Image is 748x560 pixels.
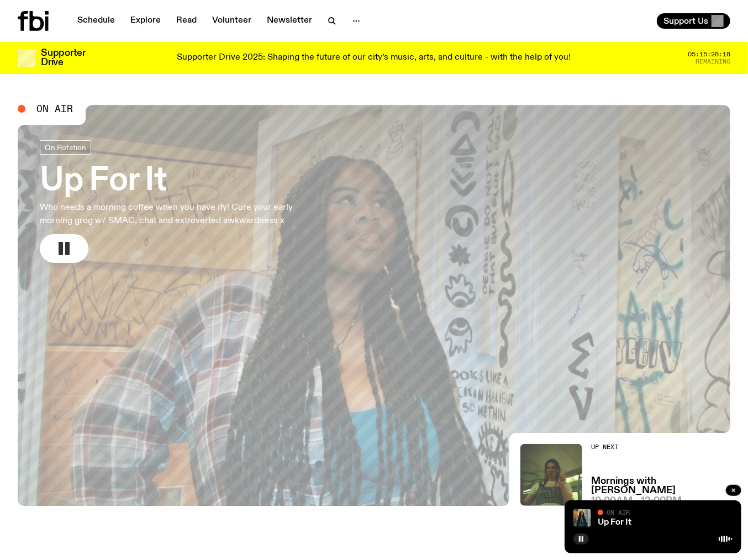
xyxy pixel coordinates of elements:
span: On Rotation [45,143,86,151]
span: On Air [36,104,73,114]
h3: Up For It [40,166,323,197]
h2: Up Next [591,444,730,450]
a: Newsletter [260,13,319,29]
span: Remaining [696,59,730,65]
span: Support Us [663,16,708,26]
a: Explore [124,13,167,29]
a: Mornings with [PERSON_NAME] [591,477,730,495]
img: Ify - a Brown Skin girl with black braided twists, looking up to the side with her tongue stickin... [573,509,591,527]
a: Ify - a Brown Skin girl with black braided twists, looking up to the side with her tongue stickin... [18,105,730,506]
p: Supporter Drive 2025: Shaping the future of our city’s music, arts, and culture - with the help o... [177,53,571,63]
h3: Supporter Drive [41,49,85,67]
a: Volunteer [206,13,258,29]
a: Schedule [71,13,122,29]
span: 10:00am - 12:00pm [591,496,682,506]
button: Support Us [657,13,730,29]
a: Up For It [598,518,631,527]
span: 05:15:28:18 [688,51,730,57]
p: Who needs a morning coffee when you have Ify! Cure your early morning grog w/ SMAC, chat and extr... [40,201,323,228]
img: Jim Kretschmer in a really cute outfit with cute braids, standing on a train holding up a peace s... [520,444,582,506]
a: Read [170,13,203,29]
a: On Rotation [40,140,91,155]
a: Up For ItWho needs a morning coffee when you have Ify! Cure your early morning grog w/ SMAC, chat... [40,140,323,263]
span: On Air [607,509,630,516]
